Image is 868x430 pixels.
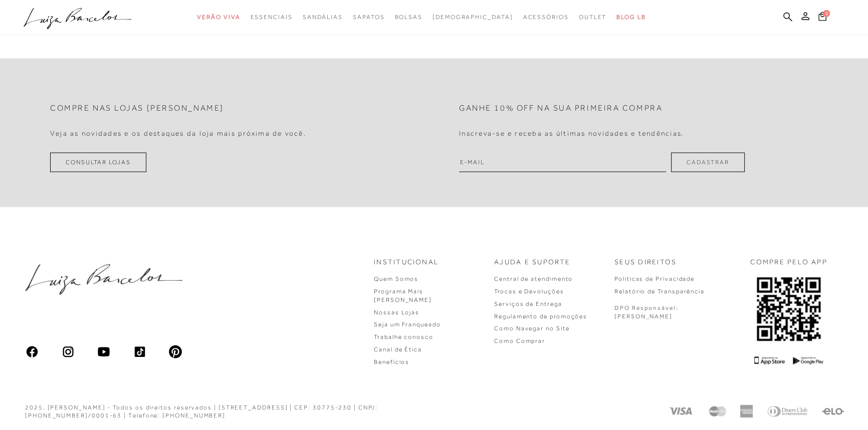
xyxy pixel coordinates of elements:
div: 2025, [PERSON_NAME] - Todos os direitos reservados | [STREET_ADDRESS] | CEP: 30775-230 | CNPJ: [P... [25,403,451,420]
img: QRCODE [756,275,822,343]
a: Benefícios [374,358,409,365]
a: Trocas e Devoluções [494,288,564,295]
a: Consultar Lojas [50,153,146,172]
a: noSubCategoriesText [303,8,343,27]
p: Ajuda e Suporte [494,257,571,267]
a: noSubCategoriesText [250,8,292,27]
span: Sapatos [353,14,384,21]
button: Cadastrar [671,153,745,172]
a: Serviços de Entrega [494,300,562,307]
a: Relatório de Transparência [614,288,705,295]
span: [DEMOGRAPHIC_DATA] [432,14,513,21]
img: Diners Club [765,405,810,418]
h4: Veja as novidades e os destaques da loja mais próxima de você. [50,129,306,138]
a: noSubCategoriesText [353,8,384,27]
a: noSubCategoriesText [579,8,607,27]
img: facebook_ios_glyph [25,345,39,359]
a: BLOG LB [616,8,645,27]
img: tiktok [133,345,147,359]
img: instagram_material_outline [61,345,75,359]
p: Institucional [374,257,439,267]
p: Seus Direitos [614,257,677,267]
span: Acessórios [523,14,569,21]
img: pinterest_ios_filled [168,345,182,359]
img: App Store Logo [754,356,785,365]
span: Bolsas [394,14,422,21]
a: Trabalhe conosco [374,333,433,340]
img: Elo [822,405,844,418]
h2: Compre nas lojas [PERSON_NAME] [50,104,224,113]
h4: Inscreva-se e receba as últimas novidades e tendências. [459,129,684,138]
a: Seja um Franqueado [374,321,441,328]
span: Sandálias [303,14,343,21]
span: 0 [823,10,830,17]
h2: Ganhe 10% off na sua primeira compra [459,104,663,113]
span: Outlet [579,14,607,21]
a: Central de atendimento [494,275,573,282]
input: E-mail [459,153,666,172]
a: Programa Mais [PERSON_NAME] [374,288,432,303]
span: BLOG LB [616,14,645,21]
span: Essenciais [250,14,292,21]
p: COMPRE PELO APP [750,257,827,267]
span: Verão Viva [197,14,240,21]
a: Como Navegar no Site [494,325,569,332]
p: DPO Responsável: [PERSON_NAME] [614,304,679,321]
img: American Express [740,405,753,418]
a: Quem Somos [374,275,418,282]
a: Regulamento de promoções [494,313,587,320]
img: Visa [668,405,696,418]
a: Políticas de Privacidade [614,275,695,282]
a: Como Comprar [494,337,545,344]
button: 0 [815,11,829,25]
img: luiza-barcelos.png [25,264,182,295]
a: Nossas Lojas [374,309,419,316]
img: youtube_material_rounded [97,345,111,359]
img: Mastercard [708,405,728,418]
a: noSubCategoriesText [432,8,513,27]
a: noSubCategoriesText [197,8,240,27]
a: noSubCategoriesText [523,8,569,27]
a: noSubCategoriesText [394,8,422,27]
img: Google Play Logo [793,356,823,365]
a: Canal de Ética [374,346,422,353]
